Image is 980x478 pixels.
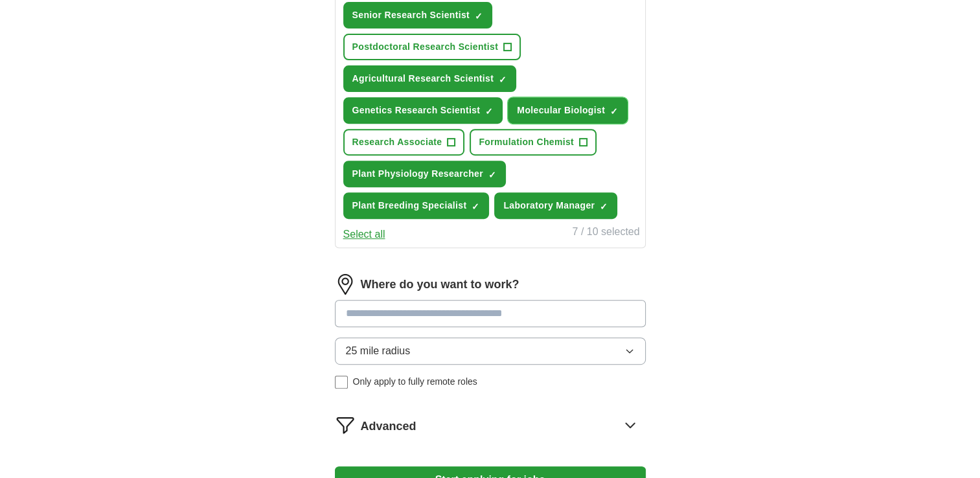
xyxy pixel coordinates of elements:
button: Genetics Research Scientist✓ [343,97,503,124]
span: Formulation Chemist [479,135,574,149]
button: Formulation Chemist [470,129,597,155]
span: Advanced [361,418,416,435]
span: Agricultural Research Scientist [352,72,494,85]
span: ✓ [475,11,483,21]
span: Senior Research Scientist [352,8,470,22]
span: ✓ [499,74,507,85]
button: Laboratory Manager✓ [494,192,617,219]
button: Molecular Biologist✓ [508,97,628,124]
span: ✓ [610,106,618,117]
button: Select all [343,227,385,242]
span: ✓ [488,170,496,180]
span: Molecular Biologist [517,104,605,117]
span: Only apply to fully remote roles [353,375,477,389]
span: ✓ [472,201,479,212]
span: 25 mile radius [346,343,411,359]
span: Plant Breeding Specialist [352,199,467,212]
span: Research Associate [352,135,442,149]
span: Laboratory Manager [503,199,595,212]
span: Genetics Research Scientist [352,104,481,117]
button: Senior Research Scientist✓ [343,2,493,28]
input: Only apply to fully remote roles [335,376,348,389]
div: 7 / 10 selected [572,224,639,242]
span: Plant Physiology Researcher [352,167,483,181]
img: filter [335,415,356,435]
button: Agricultural Research Scientist✓ [343,65,517,92]
label: Where do you want to work? [361,276,519,293]
img: location.png [335,274,356,295]
button: 25 mile radius [335,337,646,365]
button: Research Associate [343,129,465,155]
button: Plant Breeding Specialist✓ [343,192,490,219]
button: Plant Physiology Researcher✓ [343,161,506,187]
span: Postdoctoral Research Scientist [352,40,499,54]
span: ✓ [600,201,608,212]
button: Postdoctoral Research Scientist [343,34,521,60]
span: ✓ [485,106,493,117]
